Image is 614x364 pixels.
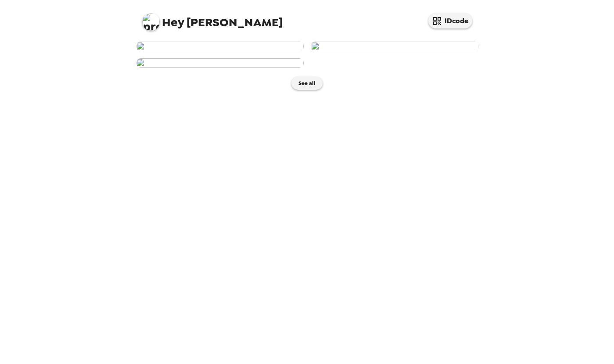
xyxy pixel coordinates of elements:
[291,77,323,90] button: See all
[428,13,472,28] button: IDcode
[142,9,283,28] span: [PERSON_NAME]
[136,58,304,68] img: user-245565
[162,14,184,30] span: Hey
[142,13,160,31] img: profile pic
[136,42,304,51] img: user-272675
[311,42,478,51] img: user-272674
